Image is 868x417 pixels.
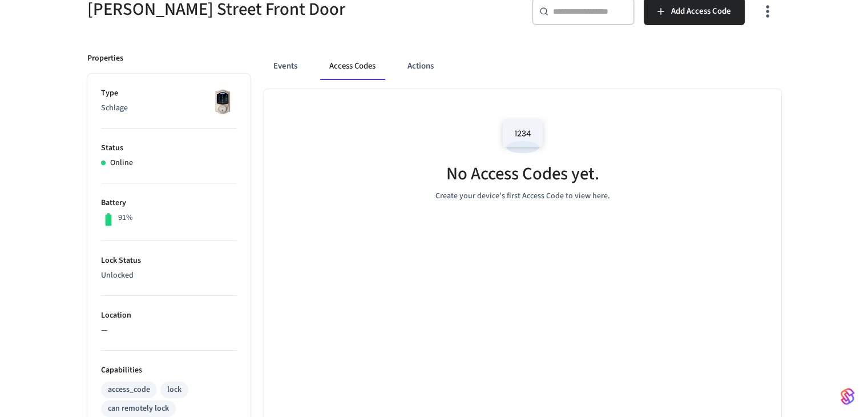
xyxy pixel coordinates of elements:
button: Access Codes [320,53,385,80]
p: Battery [101,197,237,209]
span: Add Access Code [671,4,731,19]
img: SeamLogoGradient.69752ec5.svg [841,387,854,406]
div: access_code [108,384,150,396]
div: can remotely lock [108,403,169,415]
p: 91% [118,212,133,224]
div: lock [167,384,181,396]
p: Capabilities [101,364,237,376]
img: Schlage Sense Smart Deadbolt with Camelot Trim, Front [208,87,237,116]
p: Status [101,142,237,154]
p: Lock Status [101,255,237,267]
p: Type [101,87,237,99]
div: ant example [264,53,781,80]
p: Properties [87,53,123,65]
p: Schlage [101,102,237,114]
p: — [101,324,237,336]
p: Create your device's first Access Code to view here. [435,190,610,202]
h5: No Access Codes yet. [446,162,599,186]
p: Unlocked [101,270,237,282]
button: Actions [398,53,443,80]
p: Online [110,157,133,169]
p: Location [101,310,237,322]
img: Access Codes Empty State [497,112,548,161]
button: Events [264,53,306,80]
